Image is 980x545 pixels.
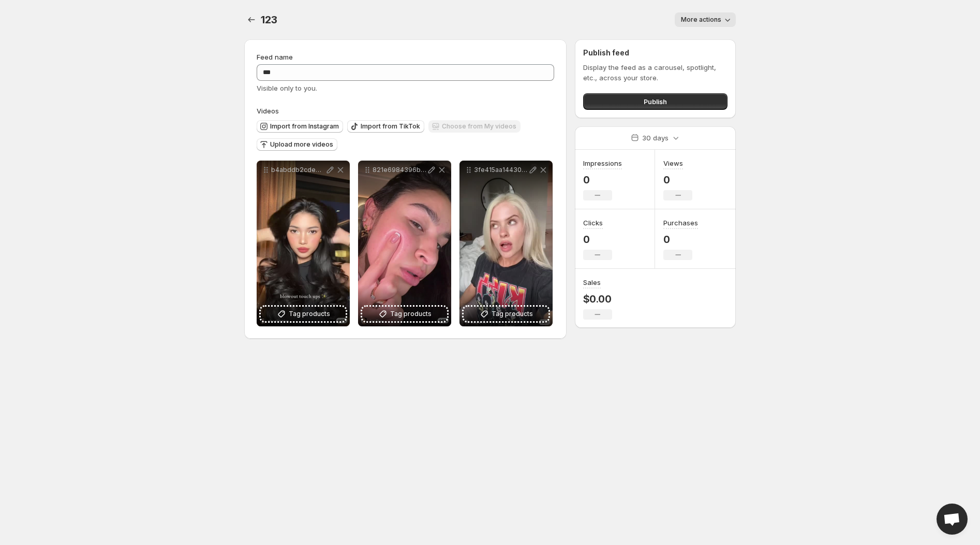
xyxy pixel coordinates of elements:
[358,161,451,326] div: 821e6984396b1d934d65b7b55eef97b4Tag products
[492,309,533,319] span: Tag products
[257,84,317,92] span: Visible only to you.
[271,166,325,174] p: b4abddb2cde773082b2adf2fa0f6bf5e
[257,107,279,115] span: Videos
[257,53,293,61] span: Feed name
[270,122,339,131] span: Import from Instagram
[390,309,432,319] span: Tag products
[663,218,698,228] h3: Purchases
[583,233,612,246] p: 0
[347,120,424,133] button: Import from TikTok
[937,504,968,535] div: Open chat
[459,161,553,326] div: 3fe415aa14430106ca6f28b9bab2edb9Tag products
[261,13,277,26] span: 123
[474,166,528,174] p: 3fe415aa14430106ca6f28b9bab2edb9
[663,233,698,246] p: 0
[373,166,426,174] p: 821e6984396b1d934d65b7b55eef97b4
[583,62,727,83] p: Display the feed as a carousel, spotlight, etc., across your store.
[583,293,612,305] p: $0.00
[257,138,337,151] button: Upload more videos
[464,307,548,321] button: Tag products
[583,48,727,58] h2: Publish feed
[583,277,601,288] h3: Sales
[257,161,350,326] div: b4abddb2cde773082b2adf2fa0f6bf5eTag products
[361,122,420,131] span: Import from TikTok
[642,133,669,143] p: 30 days
[675,12,736,27] button: More actions
[583,218,603,228] h3: Clicks
[289,309,330,319] span: Tag products
[257,120,343,133] button: Import from Instagram
[663,174,692,186] p: 0
[681,16,721,24] span: More actions
[362,307,447,321] button: Tag products
[663,158,683,168] h3: Views
[583,93,727,110] button: Publish
[583,174,622,186] p: 0
[244,12,259,27] button: Settings
[261,307,346,321] button: Tag products
[644,96,667,107] span: Publish
[583,158,622,168] h3: Impressions
[270,140,333,149] span: Upload more videos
